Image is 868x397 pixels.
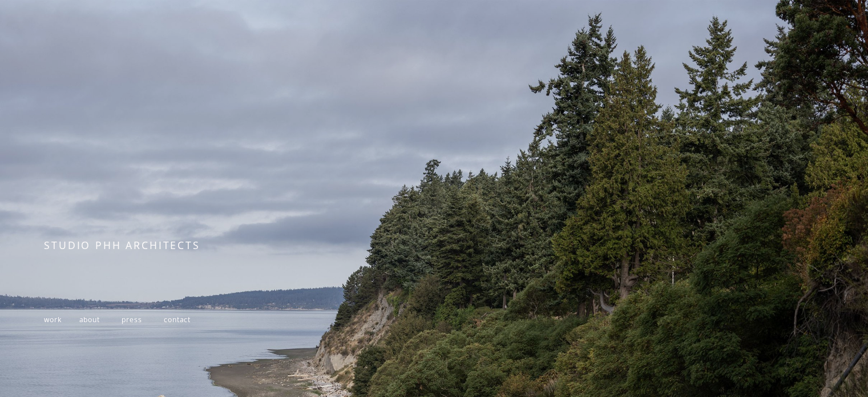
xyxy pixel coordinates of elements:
a: contact [164,315,191,324]
a: press [122,315,142,324]
a: work [44,315,61,324]
span: STUDIO PHH ARCHITECTS [44,238,200,252]
a: about [79,315,100,324]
